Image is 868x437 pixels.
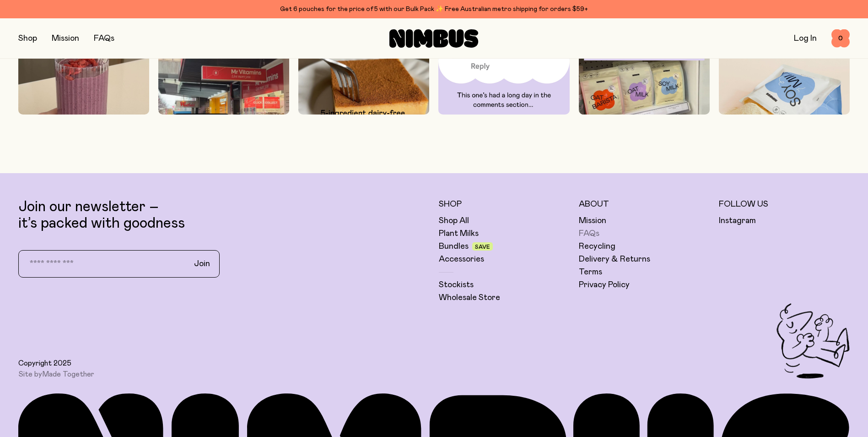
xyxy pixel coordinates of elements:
[439,215,469,226] a: Shop All
[579,241,615,252] a: Recycling
[439,292,500,303] a: Wholesale Store
[719,199,850,210] h5: Follow Us
[18,4,850,15] div: Get 6 pouches for the price of 5 with our Bulk Pack ✨ Free Australian metro shipping for orders $59+
[439,279,474,290] a: Stockists
[439,241,469,252] a: Bundles
[194,258,210,269] span: Join
[579,254,650,265] a: Delivery & Returns
[719,215,756,226] a: Instagram
[94,34,114,43] a: FAQs
[475,244,490,250] span: Save
[579,228,599,239] a: FAQs
[18,199,430,232] p: Join our newsletter – it’s packed with goodness
[18,359,71,368] span: Copyright 2025
[439,199,570,210] h5: Shop
[439,228,479,239] a: Plant Milks
[794,34,817,43] a: Log In
[579,215,606,226] a: Mission
[439,254,484,265] a: Accessories
[52,34,79,43] a: Mission
[831,29,850,48] button: 0
[579,267,602,278] a: Terms
[187,254,217,273] button: Join
[579,279,630,290] a: Privacy Policy
[42,371,94,378] a: Made Together
[18,370,94,379] span: Site by
[579,199,710,210] h5: About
